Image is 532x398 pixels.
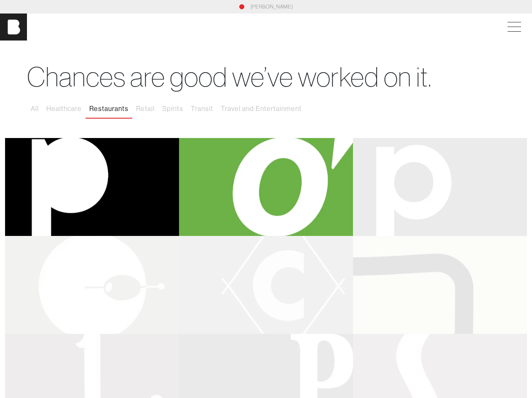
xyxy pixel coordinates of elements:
button: Spirits [158,100,187,118]
a: [PERSON_NAME] [251,3,293,11]
button: Transit [187,100,217,118]
button: Travel and Entertainment [217,100,305,118]
button: Retail [132,100,158,118]
h1: Chances are good we’ve worked on it. [27,61,505,93]
button: All [27,100,43,118]
button: Healthcare [43,100,86,118]
button: Restaurants [86,100,132,118]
